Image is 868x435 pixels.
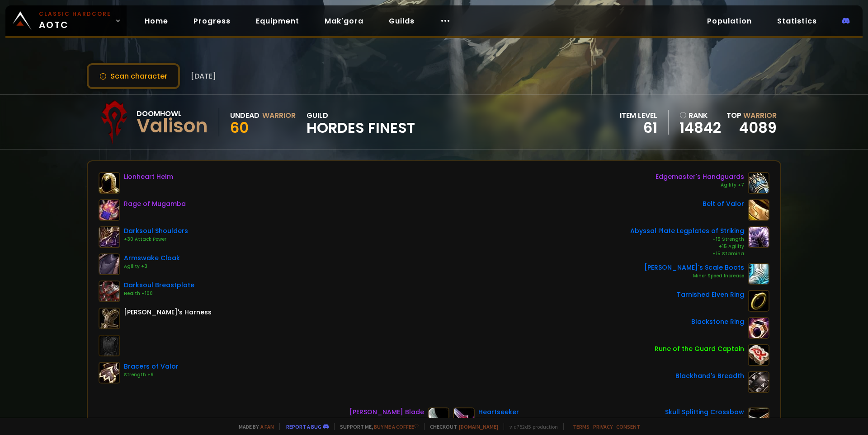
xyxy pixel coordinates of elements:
[665,407,744,417] div: Skull Splitting Crossbow
[504,423,558,430] span: v. d752d5 - production
[124,362,179,371] div: Bracers of Valor
[573,423,590,430] a: Terms
[99,362,120,384] img: item-16735
[478,407,519,417] div: Heartseeker
[349,417,424,424] div: Crusader
[677,290,744,299] div: Tarnished Elven Ring
[630,250,744,257] div: +15 Stamina
[679,121,721,135] a: 14842
[124,199,186,209] div: Rage of Mugamba
[382,12,422,30] a: Guilds
[317,12,371,30] a: Mak'gora
[124,308,212,317] div: [PERSON_NAME]'s Harness
[748,344,769,366] img: item-19120
[675,371,744,381] div: Blackhand's Breadth
[644,272,744,280] div: Minor Speed Increase
[124,371,179,379] div: Strength +9
[307,121,415,135] span: Hordes Finest
[630,236,744,243] div: +15 Strength
[656,182,744,189] div: Agility +7
[616,423,640,430] a: Consent
[286,423,321,430] a: Report a bug
[691,317,744,327] div: Blackstone Ring
[191,70,216,82] span: [DATE]
[334,423,419,430] span: Support me,
[748,226,769,248] img: item-20671
[700,12,759,30] a: Population
[124,236,188,243] div: +30 Attack Power
[630,243,744,250] div: +15 Agility
[679,110,721,121] div: rank
[124,253,180,263] div: Armswake Cloak
[748,317,769,339] img: item-17713
[137,119,208,133] div: Valison
[99,253,120,275] img: item-13203
[743,110,777,121] span: Warrior
[124,226,188,236] div: Darksoul Shoulders
[748,199,769,221] img: item-16736
[726,110,777,121] div: Top
[748,290,769,312] img: item-18500
[233,423,274,430] span: Made by
[186,12,238,30] a: Progress
[260,423,274,430] a: a fan
[137,108,208,119] div: Doomhowl
[593,423,613,430] a: Privacy
[99,226,120,248] img: item-19695
[748,263,769,285] img: item-13070
[230,110,259,121] div: Undead
[655,344,744,354] div: Rune of the Guard Captain
[137,12,175,30] a: Home
[5,5,127,36] a: Classic HardcoreAOTC
[644,263,744,272] div: [PERSON_NAME]'s Scale Boots
[99,281,120,302] img: item-19693
[620,110,657,121] div: item level
[87,63,180,89] button: Scan character
[99,308,120,329] img: item-6125
[99,199,120,221] img: item-19577
[262,110,296,121] div: Warrior
[99,172,120,194] img: item-12640
[39,10,111,18] small: Classic Hardcore
[230,117,249,138] span: 60
[307,110,415,135] div: guild
[478,417,519,424] div: Crusader
[748,172,769,194] img: item-14551
[39,10,111,32] span: AOTC
[249,12,307,30] a: Equipment
[374,423,419,430] a: Buy me a coffee
[620,121,657,135] div: 61
[424,423,498,430] span: Checkout
[630,226,744,236] div: Abyssal Plate Legplates of Striking
[124,281,194,290] div: Darksoul Breastplate
[124,290,194,297] div: Health +100
[349,407,424,417] div: [PERSON_NAME] Blade
[739,117,777,138] a: 4089
[656,172,744,182] div: Edgemaster's Handguards
[703,199,744,209] div: Belt of Valor
[748,371,769,393] img: item-13965
[770,12,824,30] a: Statistics
[459,423,498,430] a: [DOMAIN_NAME]
[124,172,173,182] div: Lionheart Helm
[124,263,180,270] div: Agility +3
